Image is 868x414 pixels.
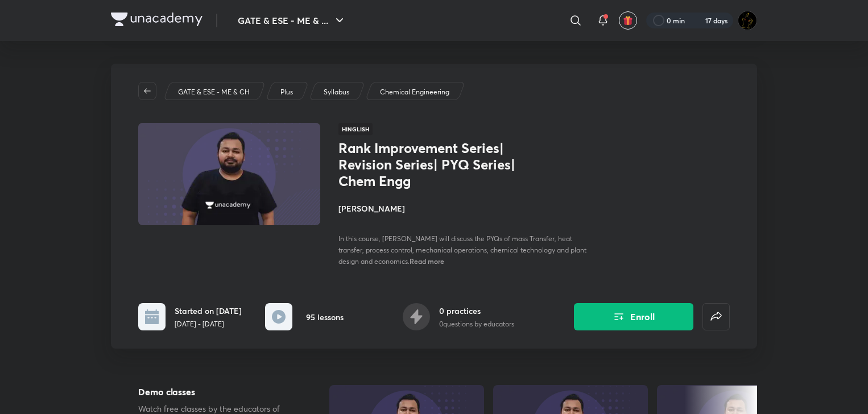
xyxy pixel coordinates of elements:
span: In this course, [PERSON_NAME] will discuss the PYQs of mass Transfer, heat transfer, process cont... [338,234,586,266]
p: [DATE] - [DATE] [175,319,242,329]
img: Company Logo [111,13,202,26]
p: GATE & ESE - ME & CH [178,87,250,97]
a: Chemical Engineering [378,87,452,97]
span: Hinglish [338,123,373,135]
p: 0 questions by educators [439,319,514,329]
a: Company Logo [111,13,202,29]
h1: Rank Improvement Series| Revision Series| PYQ Series| Chem Engg [338,140,524,189]
img: avatar [623,15,633,26]
h6: 95 lessons [306,311,344,323]
button: false [702,303,730,330]
h6: 0 practices [439,305,514,317]
a: GATE & ESE - ME & CH [176,87,252,97]
img: streak [692,15,703,26]
p: Syllabus [324,87,349,97]
a: Plus [279,87,295,97]
p: Chemical Engineering [380,87,449,97]
a: Syllabus [322,87,352,97]
button: Enroll [574,303,693,330]
button: GATE & ESE - ME & ... [231,9,353,32]
p: Plus [280,87,293,97]
h4: [PERSON_NAME] [338,202,593,214]
img: Ranit Maity01 [738,11,757,30]
img: Thumbnail [137,122,322,226]
button: avatar [619,11,637,30]
h6: Started on [DATE] [175,305,242,317]
span: Read more [410,256,444,266]
h5: Demo classes [138,385,293,399]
